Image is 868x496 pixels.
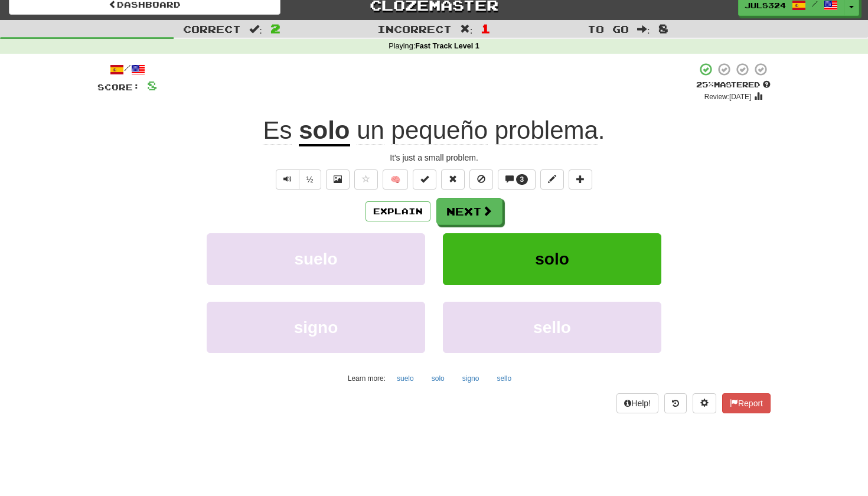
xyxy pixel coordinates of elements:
[481,21,491,35] span: 1
[377,23,452,35] span: Incorrect
[97,82,140,92] span: Score:
[299,116,350,146] u: solo
[390,370,420,387] button: suelo
[569,169,592,190] button: Add to collection (alt+a)
[348,374,386,383] small: Learn more:
[616,393,658,413] button: Help!
[535,250,569,268] span: solo
[276,169,299,190] button: Play sentence audio (ctl+space)
[263,116,292,145] span: Es
[696,80,771,90] div: Mastered
[183,23,241,35] span: Correct
[443,233,661,285] button: solo
[722,393,771,413] button: Report
[413,169,436,190] button: Set this sentence to 100% Mastered (alt+m)
[415,42,479,50] strong: Fast Track Level 1
[436,198,502,225] button: Next
[533,318,571,337] span: sello
[270,21,280,35] span: 2
[637,24,650,34] span: :
[495,116,598,145] span: problema
[97,62,157,77] div: /
[354,169,378,190] button: Favorite sentence (alt+f)
[443,302,661,353] button: sello
[147,78,157,93] span: 8
[498,169,536,190] button: 3
[326,169,350,190] button: Show image (alt+x)
[469,169,493,190] button: Ignore sentence (alt+i)
[249,24,262,34] span: :
[207,233,425,285] button: suelo
[460,24,473,34] span: :
[664,393,687,413] button: Round history (alt+y)
[383,169,408,190] button: 🧠
[294,250,337,268] span: suelo
[391,116,488,145] span: pequeño
[490,370,518,387] button: sello
[540,169,564,190] button: Edit sentence (alt+d)
[588,23,629,35] span: To go
[658,21,668,35] span: 8
[350,116,605,145] span: .
[273,169,321,190] div: Text-to-speech controls
[357,116,384,145] span: un
[425,370,451,387] button: solo
[294,318,338,337] span: signo
[520,175,524,184] span: 3
[456,370,486,387] button: signo
[97,152,771,164] div: It's just a small problem.
[207,302,425,353] button: signo
[299,169,321,190] button: ½
[704,93,752,101] small: Review: [DATE]
[441,169,465,190] button: Reset to 0% Mastered (alt+r)
[366,201,430,221] button: Explain
[696,80,714,89] span: 25 %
